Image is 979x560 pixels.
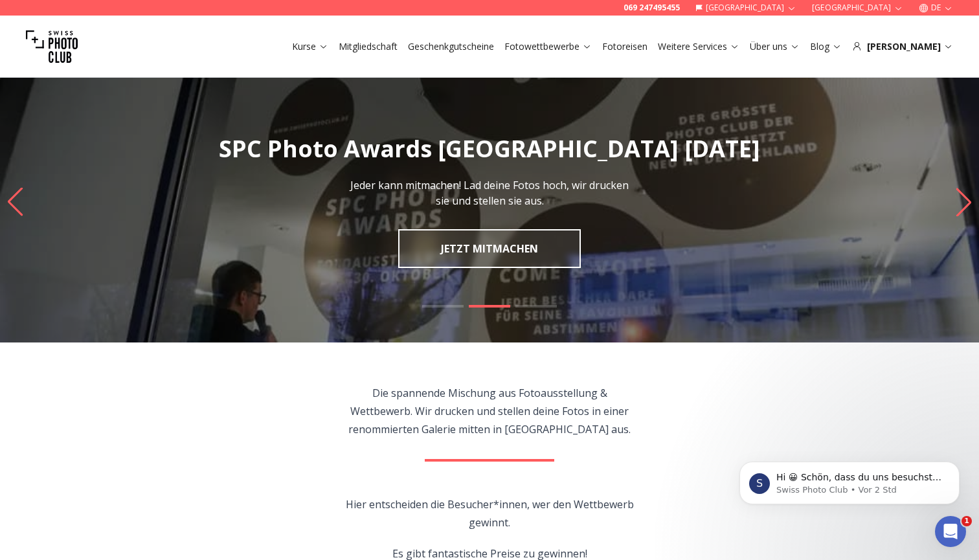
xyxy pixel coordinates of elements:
[653,38,745,56] button: Weitere Services
[745,38,805,56] button: Über uns
[750,40,800,53] a: Über uns
[852,40,953,53] div: [PERSON_NAME]
[292,40,328,53] a: Kurse
[810,40,842,53] a: Blog
[499,38,597,56] button: Fotowettbewerbe
[408,40,494,53] a: Geschenkgutscheine
[935,516,966,547] iframe: Intercom live chat
[720,434,979,525] iframe: Intercom notifications Nachricht
[342,384,638,438] p: Die spannende Mischung aus Fotoausstellung & Wettbewerb. Wir drucken und stellen deine Fotos in e...
[624,3,680,13] a: 069 247495455
[398,229,581,268] a: JETZT MITMACHEN
[658,40,739,53] a: Weitere Services
[597,38,653,56] button: Fotoreisen
[504,40,592,53] a: Fotowettbewerbe
[602,40,647,53] a: Fotoreisen
[962,516,972,526] span: 1
[26,21,78,73] img: Swiss photo club
[287,38,333,56] button: Kurse
[339,40,398,53] a: Mitgliedschaft
[344,177,635,208] p: Jeder kann mitmachen! Lad deine Fotos hoch, wir drucken sie und stellen sie aus.
[342,495,638,532] p: Hier entscheiden die Besucher*innen, wer den Wettbewerb gewinnt.
[333,38,403,56] button: Mitgliedschaft
[403,38,499,56] button: Geschenkgutscheine
[805,38,847,56] button: Blog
